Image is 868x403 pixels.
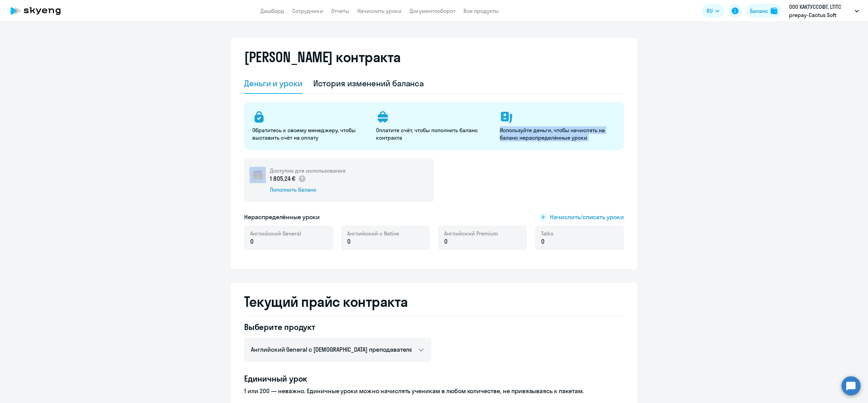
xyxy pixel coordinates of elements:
[702,4,724,18] button: RU
[410,7,455,14] a: Документооборот
[376,126,492,141] p: Оплатите счёт, чтобы пополнить баланс контракта
[270,174,306,183] p: 1 805,24 €
[250,237,254,246] span: 0
[746,4,782,18] button: Балансbalance
[244,78,302,89] div: Деньги и уроки
[244,387,624,396] p: 1 или 200 — неважно. Единичные уроки можно начислять ученикам в любом количестве, не привязываясь...
[463,7,499,14] a: Все продукты
[541,237,545,246] span: 0
[347,230,399,237] span: Английский с Native
[244,49,401,65] h2: [PERSON_NAME] контракта
[771,7,777,14] img: balance
[786,3,862,19] button: ООО КАКТУССОФТ, LTITC prepay-Cactus Soft
[244,294,624,310] h2: Текущий прайс контракта
[250,230,301,237] span: Английский General
[550,213,624,222] span: Начислить/списать уроки
[244,213,320,222] h5: Нераспределённые уроки
[750,7,768,15] div: Баланс
[270,167,346,174] h5: Доступно для использования
[444,237,448,246] span: 0
[331,7,349,14] a: Отчеты
[500,126,615,141] p: Используйте деньги, чтобы начислять на баланс нераспределённые уроки
[270,186,346,193] div: Пополнить баланс
[347,237,351,246] span: 0
[541,230,553,237] span: Talks
[244,373,624,384] h4: Единичный урок
[244,321,431,332] h4: Выберите продукт
[357,7,401,14] a: Начислить уроки
[789,3,852,19] p: ООО КАКТУССОФТ, LTITC prepay-Cactus Soft
[313,78,424,89] div: История изменений баланса
[260,7,284,14] a: Дашборд
[292,7,323,14] a: Сотрудники
[444,230,498,237] span: Английский Premium
[250,167,266,183] img: wallet-circle.png
[252,126,368,141] p: Обратитесь к своему менеджеру, чтобы выставить счёт на оплату
[707,7,713,15] span: RU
